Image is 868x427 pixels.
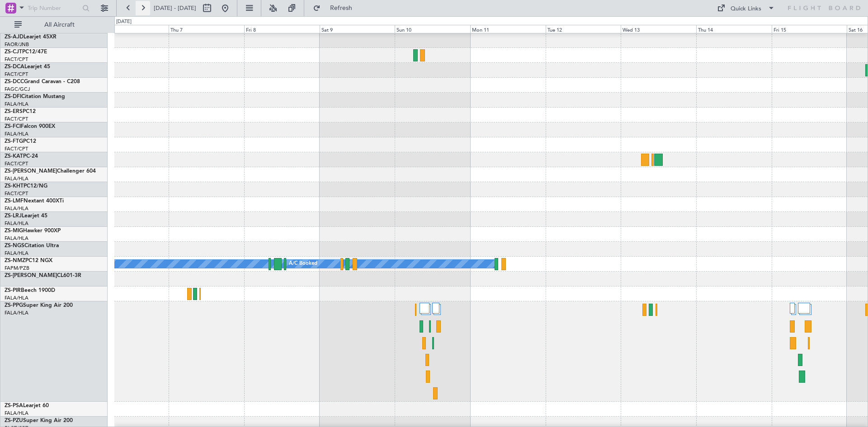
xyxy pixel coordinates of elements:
span: ZS-MIG [5,228,23,234]
button: All Aircraft [10,18,98,32]
a: ZS-PIRBeech 1900D [5,288,55,293]
a: ZS-PZUSuper King Air 200 [5,418,73,423]
input: Trip Number [28,1,80,15]
span: Refresh [322,5,360,11]
a: ZS-NGSCitation Ultra [5,243,59,249]
span: ZS-PPG [5,303,23,308]
span: ZS-DCA [5,64,24,70]
a: FACT/CPT [5,145,28,152]
a: ZS-[PERSON_NAME]Challenger 604 [5,169,96,174]
a: ZS-AJDLearjet 45XR [5,34,57,40]
a: FACT/CPT [5,71,28,78]
div: Thu 14 [696,25,772,33]
a: ZS-PSALearjet 60 [5,403,49,408]
a: ZS-KATPC-24 [5,154,38,159]
a: ZS-MIGHawker 900XP [5,228,61,234]
a: ZS-NMZPC12 NGX [5,258,52,263]
a: ZS-KHTPC12/NG [5,183,47,189]
span: ZS-NGS [5,243,24,249]
span: ZS-PIR [5,288,21,293]
span: ZS-ERS [5,109,23,114]
a: ZS-PPGSuper King Air 200 [5,303,73,308]
span: ZS-KHT [5,183,24,189]
a: FALA/HLA [5,101,28,108]
div: Thu 7 [169,25,244,33]
span: ZS-DCC [5,79,24,84]
a: ZS-ERSPC12 [5,109,36,114]
span: All Aircraft [24,22,95,28]
div: Mon 11 [470,25,546,33]
a: ZS-DCALearjet 45 [5,64,50,70]
a: ZS-FTGPC12 [5,139,36,144]
a: ZS-LRJLearjet 45 [5,213,47,219]
div: Wed 6 [94,25,169,33]
a: FACT/CPT [5,190,28,197]
a: FALA/HLA [5,220,28,227]
span: ZS-PSA [5,403,23,408]
span: ZS-DFI [5,94,21,99]
a: FALA/HLA [5,250,28,257]
a: ZS-FCIFalcon 900EX [5,124,55,129]
span: ZS-LMF [5,198,24,204]
div: Fri 15 [772,25,847,33]
div: Sat 9 [320,25,395,33]
span: ZS-[PERSON_NAME] [5,169,57,174]
a: ZS-DCCGrand Caravan - C208 [5,79,80,84]
a: FAPM/PZB [5,265,29,272]
a: FALA/HLA [5,205,28,212]
span: ZS-[PERSON_NAME] [5,273,57,278]
a: FALA/HLA [5,410,28,417]
span: ZS-CJT [5,49,22,55]
a: FALA/HLA [5,310,28,316]
a: FACT/CPT [5,116,28,122]
div: A/C Booked [289,257,317,271]
div: [DATE] [116,18,132,26]
a: FAOR/JNB [5,41,29,48]
div: Quick Links [731,5,761,14]
div: Fri 8 [244,25,320,33]
span: ZS-PZU [5,418,23,423]
span: ZS-FTG [5,139,23,144]
div: Tue 12 [546,25,621,33]
a: FACT/CPT [5,160,28,167]
button: Refresh [309,1,363,15]
a: FALA/HLA [5,235,28,242]
span: ZS-LRJ [5,213,22,219]
a: FACT/CPT [5,56,28,63]
a: ZS-LMFNextant 400XTi [5,198,64,204]
span: ZS-FCI [5,124,21,129]
span: ZS-AJD [5,34,24,40]
div: Wed 13 [621,25,696,33]
a: ZS-CJTPC12/47E [5,49,47,55]
a: FALA/HLA [5,175,28,182]
a: FAGC/GCJ [5,86,30,93]
div: Sun 10 [395,25,470,33]
a: FALA/HLA [5,295,28,301]
span: ZS-NMZ [5,258,25,263]
a: ZS-DFICitation Mustang [5,94,65,99]
span: [DATE] - [DATE] [154,4,196,12]
a: FALA/HLA [5,131,28,137]
button: Quick Links [712,1,779,15]
a: ZS-[PERSON_NAME]CL601-3R [5,273,81,278]
span: ZS-KAT [5,154,23,159]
